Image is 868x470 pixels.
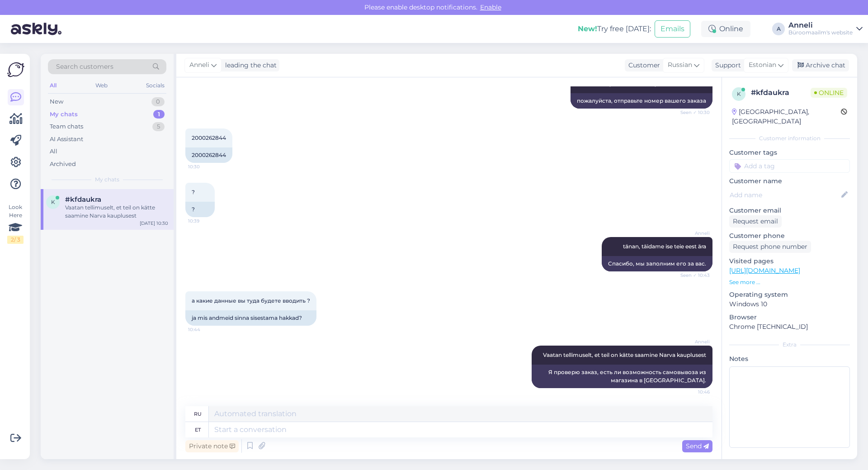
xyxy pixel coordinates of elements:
button: Emails [655,20,690,38]
span: tänan, täidame ise teie eest ära [623,243,706,250]
div: Archived [50,160,76,169]
p: Operating system [729,290,850,299]
span: #kfdaukra [65,195,101,204]
div: 1 [153,110,165,119]
span: ? [192,189,195,195]
p: Browser [729,313,850,322]
div: Я проверю заказ, есть ли возможность самовывоза из магазина в [GEOGRAPHIC_DATA]. [532,365,712,388]
div: Anneli [788,22,853,29]
span: Anneli [189,60,209,70]
div: Büroomaailm's website [788,29,853,36]
span: 10:39 [188,218,222,224]
span: 10:46 [676,389,710,395]
div: Look Here [7,203,24,244]
span: Anneli [676,230,710,237]
span: Russian [668,60,692,70]
input: Add name [730,190,840,200]
span: 10:44 [188,326,222,333]
span: 10:30 [188,163,222,170]
div: leading the chat [222,61,277,70]
div: Request email [729,215,782,228]
span: а какие данные вы туда будете вводить ? [192,297,310,304]
div: Team chats [50,122,83,131]
div: пожалуйста, отправьте номер вашего заказа [571,93,712,109]
div: Archive chat [792,59,849,71]
p: Customer tags [729,148,850,157]
span: Estonian [749,60,776,70]
div: Extra [729,341,850,349]
div: Спасибо, мы заполним его за вас. [602,256,712,271]
div: Try free [DATE]: [578,24,651,34]
span: Enable [477,3,504,11]
img: Askly Logo [7,61,24,78]
div: 2000262844 [185,147,232,163]
span: k [737,90,741,97]
div: 5 [152,122,165,131]
div: All [50,147,57,156]
div: Request phone number [729,241,811,253]
div: My chats [50,110,78,119]
p: Windows 10 [729,299,850,309]
a: AnneliBüroomaailm's website [788,22,863,36]
a: [URL][DOMAIN_NAME] [729,266,800,275]
div: ? [185,202,215,217]
div: ja mis andmeid sinna sisestama hakkad? [185,310,316,326]
span: k [51,199,55,205]
b: New! [578,24,597,33]
div: Customer information [729,134,850,142]
div: Private note [185,440,239,452]
p: Notes [729,354,850,364]
p: Chrome [TECHNICAL_ID] [729,322,850,332]
div: 0 [151,97,165,106]
div: et [195,422,201,437]
span: Online [811,88,847,98]
div: A [772,23,785,35]
p: Customer name [729,176,850,186]
p: Customer email [729,206,850,215]
p: Visited pages [729,256,850,266]
span: 2000262844 [192,134,226,141]
input: Add a tag [729,159,850,173]
div: [GEOGRAPHIC_DATA], [GEOGRAPHIC_DATA] [732,107,841,126]
p: Customer phone [729,231,850,241]
div: [DATE] 10:30 [140,220,168,227]
span: Search customers [56,62,113,71]
div: # kfdaukra [751,87,811,98]
div: AI Assistant [50,135,83,144]
div: ru [194,406,202,422]
span: Seen ✓ 10:43 [676,272,710,279]
span: Anneli [676,338,710,345]
div: New [50,97,63,106]
div: Customer [625,61,660,70]
div: 2 / 3 [7,236,24,244]
div: Vaatan tellimuselt, et teil on kätte saamine Narva kauplusest [65,204,168,220]
span: My chats [95,176,119,184]
span: Seen ✓ 10:30 [676,109,710,116]
div: Online [701,21,750,37]
p: See more ... [729,278,850,286]
div: Support [712,61,741,70]
div: All [48,80,58,91]
span: Send [686,442,709,450]
span: Vaatan tellimuselt, et teil on kätte saamine Narva kauplusest [543,351,706,358]
div: Socials [144,80,166,91]
div: Web [94,80,109,91]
